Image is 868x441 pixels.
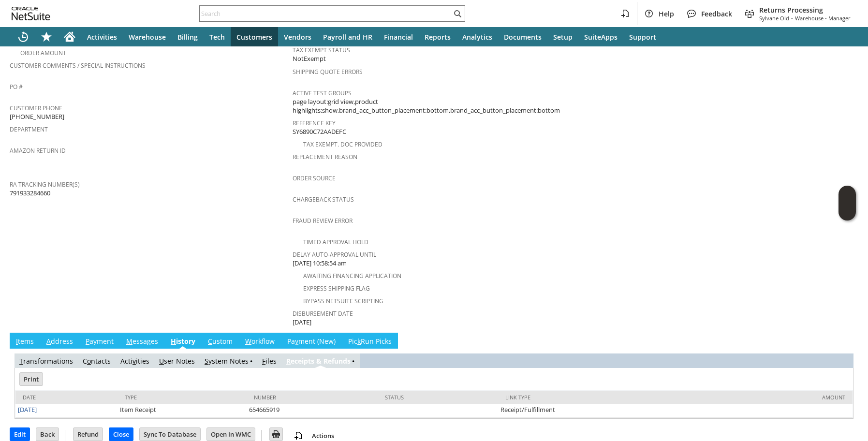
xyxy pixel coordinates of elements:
div: Number [254,394,370,401]
span: Setup [553,32,573,42]
a: Customer Phone [10,104,62,112]
a: Items [14,337,36,347]
a: Financial [378,27,419,46]
a: Order Amount [20,49,66,57]
span: [DATE] [293,318,311,327]
span: Documents [504,32,542,42]
div: Date [23,394,110,401]
span: Returns Processing [759,5,851,15]
a: Bypass NetSuite Scripting [303,297,383,305]
div: Link Type [505,394,678,401]
span: Activities [87,32,117,42]
a: Disbursement Date [293,309,353,318]
a: Messages [124,337,161,347]
span: Financial [384,32,413,42]
input: Back [36,428,59,441]
span: Feedback [701,9,732,18]
span: v [132,356,136,366]
input: Edit [10,428,29,441]
span: H [171,337,176,346]
a: Contacts [83,356,111,366]
svg: Shortcuts [41,31,52,43]
a: Tax Exempt Status [293,46,350,54]
a: Timed Approval Hold [303,238,368,246]
span: [PHONE_NUMBER] [10,112,64,121]
span: Analytics [462,32,492,42]
a: Amazon Return ID [10,147,66,155]
a: Payment (New) [285,337,338,347]
a: Warehouse [123,27,172,46]
span: F [262,356,265,366]
span: page layout:grid view,product highlights:show,brand_acc_button_placement:bottom,brand_acc_button_... [293,97,571,115]
span: - [791,15,793,22]
a: Reference Key [293,119,336,127]
a: Express Shipping Flag [303,284,370,293]
a: Vendors [278,27,317,46]
span: Customers [236,32,272,42]
a: Billing [172,27,204,46]
a: Activities [81,27,123,46]
span: M [126,337,132,346]
img: Print [270,428,282,440]
a: Active Test Groups [293,89,352,97]
input: Refund [74,428,103,441]
a: Awaiting Financing Application [303,272,401,280]
span: R [286,356,291,366]
a: Reports [419,27,456,46]
a: Customer Comments / Special Instructions [10,61,146,70]
span: [DATE] 10:58:54 am [293,259,347,268]
a: Workflow [243,337,277,347]
span: 791933284660 [10,189,50,198]
a: Payroll and HR [317,27,378,46]
a: Address [44,337,75,347]
svg: logo [12,7,50,20]
span: Support [629,32,656,42]
a: [DATE] [18,405,37,414]
span: Vendors [284,32,311,42]
a: Order Source [293,174,336,182]
a: Delay Auto-Approval Until [293,250,376,259]
div: Status [385,394,491,401]
a: Actions [308,431,338,440]
span: S [205,356,208,366]
span: Oracle Guided Learning Widget. To move around, please hold and drag [839,204,856,221]
span: A [46,337,51,346]
a: Files [262,356,277,366]
svg: Recent Records [17,31,29,43]
td: 654665919 [247,404,378,418]
span: C [208,337,212,346]
a: User Notes [159,356,195,366]
span: o [87,356,91,366]
a: Recent Records [12,27,35,46]
input: Sync To Database [140,428,200,441]
iframe: Click here to launch Oracle Guided Learning Help Panel [839,186,856,220]
input: Print [20,373,43,385]
span: k [357,337,361,346]
span: SuiteApps [584,32,618,42]
a: Home [58,27,81,46]
input: Print [270,428,282,441]
a: Analytics [456,27,498,46]
input: Open In WMC [207,428,255,441]
div: Shortcuts [35,27,58,46]
a: Activities [120,356,149,366]
span: y [295,337,298,346]
a: Chargeback Status [293,195,354,204]
a: Replacement reason [293,153,357,161]
a: Transformations [19,356,73,366]
span: P [86,337,89,346]
a: Unrolled view on [841,335,853,346]
span: Payroll and HR [323,32,372,42]
span: Sylvane Old [759,15,789,22]
span: Warehouse [129,32,166,42]
span: T [19,356,23,366]
div: Amount [692,394,845,401]
span: I [16,337,18,346]
a: Setup [547,27,578,46]
a: History [168,337,198,347]
a: Fraud Review Error [293,217,353,225]
a: SuiteApps [578,27,623,46]
span: Warehouse - Manager [795,15,851,22]
input: Search [200,8,452,19]
span: Tech [209,32,225,42]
